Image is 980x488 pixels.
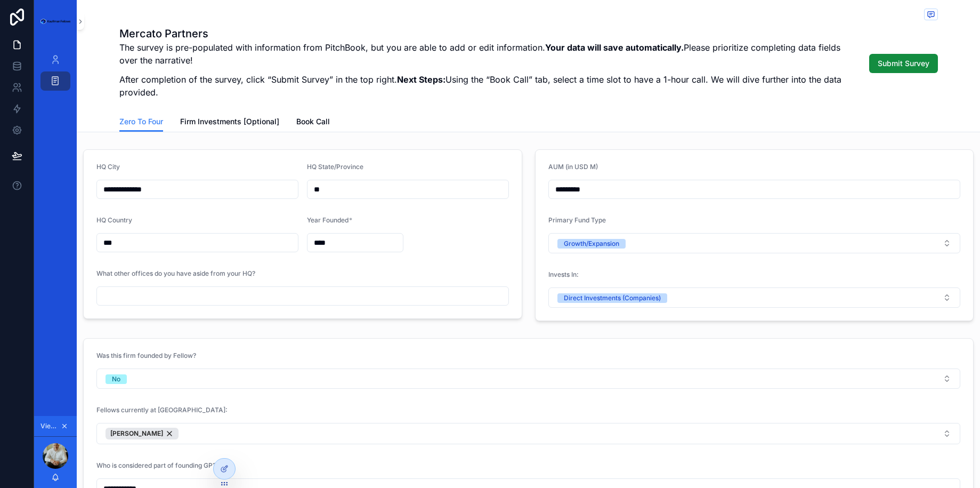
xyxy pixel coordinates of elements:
[296,116,330,127] span: Book Call
[307,216,349,224] span: Year Founded
[869,54,938,73] button: Submit Survey
[119,26,858,41] h1: Mercato Partners
[41,19,70,25] img: App logo
[96,406,228,414] span: Fellows currently at [GEOGRAPHIC_DATA]:
[564,239,619,249] div: Growth/Expansion
[548,270,579,278] span: Invests In:
[548,216,606,224] span: Primary Fund Type
[119,41,858,67] p: The survey is pre-populated with information from PitchBook, but you are able to add or edit info...
[180,112,279,133] a: Firm Investments [Optional]
[110,429,163,438] span: [PERSON_NAME]
[96,216,132,224] span: HQ Country
[96,269,255,277] span: What other offices do you have aside from your HQ?
[41,422,59,430] span: Viewing as [PERSON_NAME]
[180,116,279,127] span: Firm Investments [Optional]
[96,461,216,469] span: Who is considered part of founding GP?
[96,163,120,171] span: HQ City
[119,73,858,99] p: After completion of the survey, click “Submit Survey” in the top right. Using the “Book Call” tab...
[296,112,330,133] a: Book Call
[96,369,960,389] button: Select Button
[106,428,179,439] button: Unselect 2574
[548,233,961,253] button: Select Button
[545,42,684,53] strong: Your data will save automatically.
[397,74,446,85] strong: Next Steps:
[564,293,661,303] div: Direct Investments (Companies)
[548,163,598,171] span: AUM (in USD M)
[96,423,960,444] button: Select Button
[878,58,929,69] span: Submit Survey
[557,292,667,303] button: Unselect DIRECT_INVESTMENTS_COMPANIES
[96,351,196,359] span: Was this firm founded by Fellow?
[34,43,77,105] div: scrollable content
[119,112,163,132] a: Zero To Four
[112,374,120,384] div: No
[307,163,363,171] span: HQ State/Province
[119,116,163,127] span: Zero To Four
[548,287,961,308] button: Select Button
